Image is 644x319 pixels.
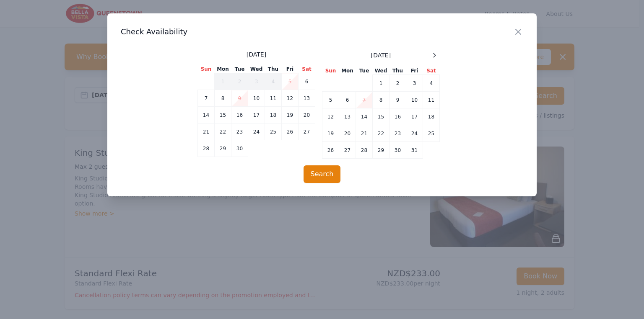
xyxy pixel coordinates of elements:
td: 29 [373,142,390,159]
th: Sun [198,65,215,73]
td: 3 [248,73,265,90]
td: 10 [248,90,265,107]
td: 4 [423,75,440,92]
th: Tue [356,67,373,75]
td: 17 [248,107,265,123]
td: 16 [390,108,406,125]
td: 24 [406,125,423,142]
td: 13 [299,90,315,107]
td: 25 [423,125,440,142]
td: 9 [390,92,406,108]
td: 30 [390,142,406,159]
td: 1 [373,75,390,92]
td: 12 [282,90,299,107]
td: 8 [215,90,231,107]
td: 21 [198,123,215,140]
th: Fri [282,65,299,73]
td: 15 [215,107,231,123]
td: 27 [339,142,356,159]
td: 26 [282,123,299,140]
td: 27 [299,123,315,140]
td: 2 [231,73,248,90]
th: Tue [231,65,248,73]
td: 19 [322,125,339,142]
td: 7 [198,90,215,107]
th: Sun [322,67,339,75]
td: 14 [356,108,373,125]
td: 29 [215,140,231,157]
td: 20 [339,125,356,142]
td: 13 [339,108,356,125]
td: 19 [282,107,299,123]
td: 22 [373,125,390,142]
td: 24 [248,123,265,140]
td: 28 [198,140,215,157]
h3: Check Availability [121,27,523,37]
td: 9 [231,90,248,107]
td: 23 [231,123,248,140]
td: 15 [373,108,390,125]
td: 16 [231,107,248,123]
td: 11 [265,90,282,107]
td: 5 [282,73,299,90]
th: Sat [423,67,440,75]
span: [DATE] [247,50,266,59]
th: Fri [406,67,423,75]
td: 28 [356,142,373,159]
td: 6 [339,92,356,108]
td: 18 [423,108,440,125]
th: Thu [390,67,406,75]
td: 2 [390,75,406,92]
td: 6 [299,73,315,90]
td: 31 [406,142,423,159]
td: 25 [265,123,282,140]
td: 14 [198,107,215,123]
td: 22 [215,123,231,140]
td: 23 [390,125,406,142]
td: 30 [231,140,248,157]
td: 20 [299,107,315,123]
th: Wed [373,67,390,75]
td: 26 [322,142,339,159]
th: Wed [248,65,265,73]
th: Mon [215,65,231,73]
td: 3 [406,75,423,92]
td: 12 [322,108,339,125]
td: 8 [373,92,390,108]
th: Sat [299,65,315,73]
td: 11 [423,92,440,108]
td: 17 [406,108,423,125]
td: 5 [322,92,339,108]
th: Mon [339,67,356,75]
span: [DATE] [371,51,391,59]
td: 7 [356,92,373,108]
td: 1 [215,73,231,90]
td: 4 [265,73,282,90]
th: Thu [265,65,282,73]
td: 10 [406,92,423,108]
button: Search [304,165,341,183]
td: 18 [265,107,282,123]
td: 21 [356,125,373,142]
